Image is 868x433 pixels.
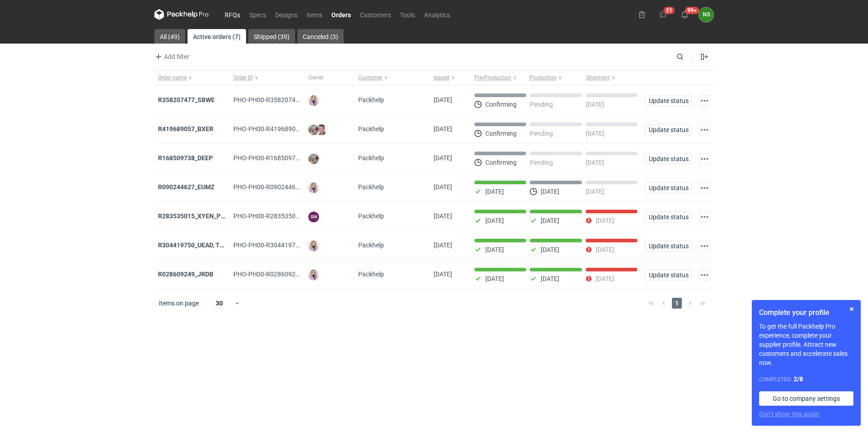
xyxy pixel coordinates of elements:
div: Natalia Stępak [699,7,714,22]
button: Order name [154,70,230,85]
p: To get the full Packhelp Pro experience, complete your supplier profile. Attract new customers an... [759,322,853,367]
button: Don’t show this again [759,409,819,418]
p: [DATE] [596,275,614,282]
img: Michał Palasek [308,153,319,164]
span: PHO-PH00-R028609249_JRDB [233,271,321,278]
img: Klaudia Wiśniewska [308,182,319,193]
button: Update status [645,153,692,164]
span: 1 [672,298,682,309]
p: [DATE] [586,188,604,195]
button: Actions [699,182,710,193]
button: Issued [430,70,471,85]
span: 21/08/2025 [434,212,452,220]
p: [DATE] [586,101,604,108]
button: Shipment [584,70,641,85]
img: Klaudia Wiśniewska [308,270,319,280]
span: Shipment [586,74,610,81]
div: 30 [205,297,234,310]
div: Completed: [759,374,853,384]
span: 18/08/2025 [434,241,452,249]
p: [DATE] [485,217,504,224]
span: Add filter [153,51,189,62]
span: Issued [434,74,449,81]
a: Shipped (39) [248,29,295,44]
span: Pre-Production [474,74,511,81]
span: PHO-PH00-R283535015_XYEN_PWXR [233,212,342,220]
span: Order ID [233,74,253,81]
button: Actions [699,124,710,135]
span: Packhelp [358,183,384,191]
button: Actions [699,241,710,251]
p: Confirming [485,159,517,166]
a: Items [302,9,327,20]
span: 01/09/2025 [434,96,452,103]
a: R304419750_UEAD, TLWQ [158,241,233,249]
p: [DATE] [485,246,504,253]
p: Confirming [485,130,517,137]
img: Michał Palasek [308,124,319,135]
a: R283535015_XYEN_PWXR [158,212,234,220]
a: RFQs [220,9,245,20]
span: Packhelp [358,154,384,162]
a: Go to company settings [759,391,853,406]
p: Confirming [485,101,517,108]
span: Packhelp [358,96,384,103]
button: 21 [656,7,671,22]
p: [DATE] [541,275,559,282]
a: R358207477_SBWE [158,96,215,103]
p: [DATE] [586,130,604,137]
span: PHO-PH00-R168509738_DEEP [233,154,321,162]
button: Update status [645,241,692,251]
button: Update status [645,124,692,135]
input: Search [675,51,704,62]
p: [DATE] [485,275,504,282]
a: R168509738_DEEP [158,154,213,162]
span: 22/08/2025 [434,183,452,191]
a: R419689057_BXER [158,125,213,133]
a: Designs [271,9,302,20]
button: Customer [355,70,430,85]
h1: Complete your profile [759,307,853,318]
button: 99+ [677,7,692,22]
span: Production [529,74,557,81]
span: Owner [308,74,324,81]
a: All (49) [154,29,185,44]
span: Packhelp [358,271,384,278]
svg: Packhelp Pro [154,9,209,20]
span: Update status [649,98,688,104]
p: [DATE] [541,188,559,195]
span: Items on page [159,299,199,308]
span: 27/08/2025 [434,154,452,162]
span: PHO-PH00-R304419750_UEAD,-TLWQ [233,241,341,249]
button: Add filter [153,51,190,62]
button: Update status [645,270,692,280]
button: Order ID [230,70,305,85]
span: Update status [649,185,688,191]
a: Tools [395,9,419,20]
p: [DATE] [485,188,504,195]
span: Update status [649,127,688,133]
strong: 2 / 8 [794,375,803,383]
span: Packhelp [358,125,384,133]
a: Specs [245,9,271,20]
span: PHO-PH00-R090244627_EUMZ [233,183,322,191]
button: Actions [699,153,710,164]
span: Customer [358,74,382,81]
strong: R028609249_JRDB [158,271,213,278]
button: Pre-Production [471,70,528,85]
p: Pending [530,130,553,137]
p: [DATE] [586,159,604,166]
span: 29/08/2025 [434,125,452,133]
span: PHO-PH00-R358207477_SBWE [233,96,322,103]
button: Skip for now [846,304,857,315]
span: Order name [158,74,187,81]
span: Update status [649,243,688,249]
strong: R090244627_EUMZ [158,183,215,191]
p: [DATE] [541,246,559,253]
span: Update status [649,214,688,220]
button: Actions [699,95,710,106]
span: Packhelp [358,212,384,220]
